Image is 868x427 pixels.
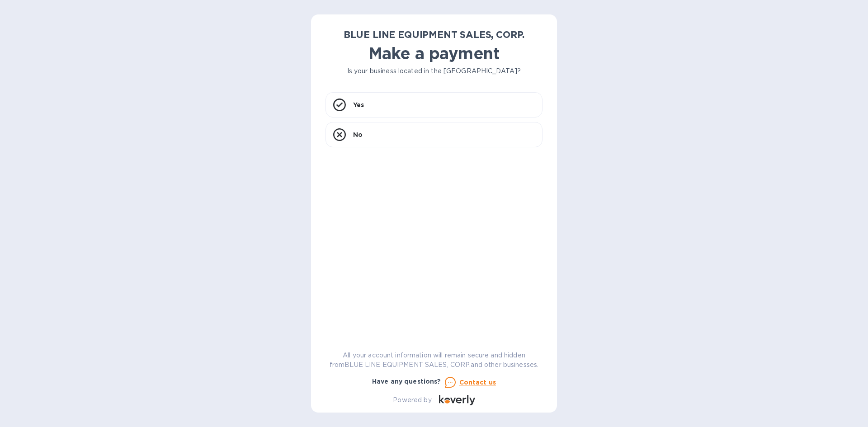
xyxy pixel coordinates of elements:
p: All your account information will remain secure and hidden from BLUE LINE EQUIPMENT SALES, CORP. ... [325,351,542,370]
p: Is your business located in the [GEOGRAPHIC_DATA]? [325,66,542,76]
h1: Make a payment [325,44,542,63]
b: BLUE LINE EQUIPMENT SALES, CORP. [344,29,524,40]
u: Contact us [459,379,496,386]
p: Yes [353,100,364,109]
b: Have any questions? [372,378,441,385]
p: No [353,130,363,139]
p: Powered by [393,395,431,405]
